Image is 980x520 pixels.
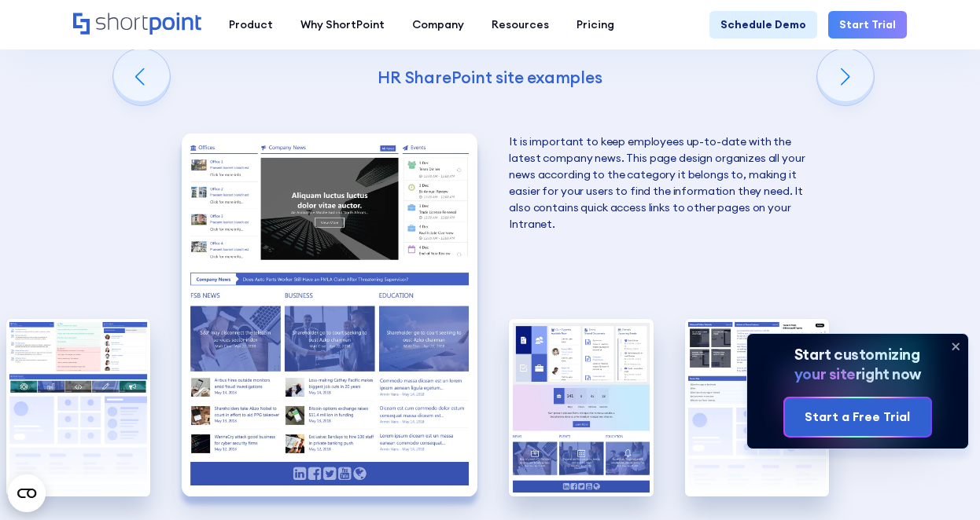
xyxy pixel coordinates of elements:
[577,16,614,33] div: Pricing
[478,11,563,38] a: Resources
[300,16,385,33] div: Why ShortPoint
[399,11,478,38] a: Company
[73,13,201,36] a: Home
[697,338,980,520] iframe: Chat Widget
[509,319,653,496] div: 4 / 5
[492,16,549,33] div: Resources
[685,319,829,496] div: 5 / 5
[709,11,817,38] a: Schedule Demo
[817,49,874,105] div: Next slide
[509,319,653,496] img: HR SharePoint site example for documents
[113,49,170,105] div: Previous slide
[685,319,829,496] img: Internal SharePoint site example for knowledge base
[412,16,464,33] div: Company
[287,11,399,38] a: Why ShortPoint
[182,134,477,496] img: SharePoint Communication site example for news
[180,67,800,88] h4: HR SharePoint site examples
[216,11,287,38] a: Product
[828,11,907,38] a: Start Trial
[509,134,805,233] p: It is important to keep employees up-to-date with the latest company news. This page design organ...
[563,11,628,38] a: Pricing
[6,319,150,496] div: 2 / 5
[805,408,910,427] div: Start a Free Trial
[229,16,273,33] div: Product
[785,398,930,437] a: Start a Free Trial
[8,474,46,512] button: Open CMP widget
[6,319,150,496] img: Internal SharePoint site example for company policy
[182,134,477,496] div: 3 / 5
